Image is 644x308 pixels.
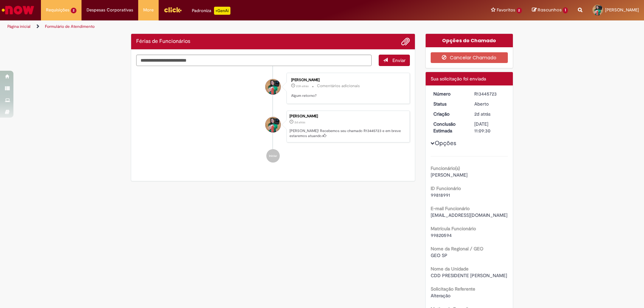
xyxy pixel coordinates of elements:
time: 25/08/2025 17:09:27 [474,111,490,117]
dt: Criação [428,111,470,117]
b: Nome da Unidade [431,266,469,272]
p: Algum retorno? [291,93,403,99]
button: Enviar [379,55,410,66]
a: Página inicial [7,24,31,29]
span: 99818991 [431,192,450,198]
span: [PERSON_NAME] [431,172,468,178]
span: Favoritos [497,7,515,13]
span: Alteração [431,293,450,299]
span: Rascunhos [538,7,562,13]
div: Geovana Luz Dos Santos [265,117,281,132]
p: +GenAi [214,7,230,15]
span: Requisições [46,7,69,13]
span: 2d atrás [474,111,490,117]
div: 25/08/2025 17:09:27 [474,111,505,117]
dt: Status [428,101,470,107]
li: Geovana Luz dos Santos [136,111,410,143]
span: 99820594 [431,232,452,238]
span: GEO SP [431,252,447,258]
span: 2 [517,8,522,13]
span: [PERSON_NAME] [605,7,639,13]
div: [DATE] 11:09:30 [474,121,505,134]
a: Formulário de Atendimento [45,24,95,29]
div: Padroniza [192,7,230,15]
div: [PERSON_NAME] [289,114,406,118]
small: Comentários adicionais [317,83,360,89]
span: 2 [71,8,76,13]
textarea: Digite sua mensagem aqui... [136,55,372,66]
div: [PERSON_NAME] [291,78,403,82]
time: 26/08/2025 15:56:23 [296,84,309,88]
div: Geovana Luz Dos Santos [265,79,281,95]
ul: Trilhas de página [5,20,424,33]
ul: Histórico de tíquete [136,66,410,169]
img: ServiceNow [1,3,35,17]
button: Cancelar Chamado [431,52,508,63]
dt: Número [428,90,470,97]
span: 2d atrás [294,120,305,124]
span: More [143,7,154,13]
b: Nome da Regional / GEO [431,246,483,252]
div: Opções do Chamado [426,34,513,47]
span: Despesas Corporativas [87,7,133,13]
b: Matrícula Funcionário [431,226,476,232]
dt: Conclusão Estimada [428,121,470,134]
span: Sua solicitação foi enviada [431,76,486,82]
span: CDD PRESIDENTE [PERSON_NAME] [431,272,507,279]
time: 25/08/2025 17:09:27 [294,120,305,124]
b: Funcionário(s) [431,165,460,171]
p: [PERSON_NAME]! Recebemos seu chamado R13445723 e em breve estaremos atuando. [289,128,406,139]
div: R13445723 [474,90,505,97]
h2: Férias de Funcionários Histórico de tíquete [136,39,190,45]
span: 23h atrás [296,84,309,88]
span: 1 [563,7,568,13]
b: E-mail Funcionário [431,205,470,211]
img: click_logo_yellow_360x200.png [164,5,182,15]
b: Solicitação Referente [431,286,475,292]
b: ID Funcionário [431,185,461,191]
span: Enviar [392,57,406,63]
span: [EMAIL_ADDRESS][DOMAIN_NAME] [431,212,507,218]
button: Adicionar anexos [401,37,410,46]
div: Aberto [474,101,505,107]
a: Rascunhos [532,7,568,13]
